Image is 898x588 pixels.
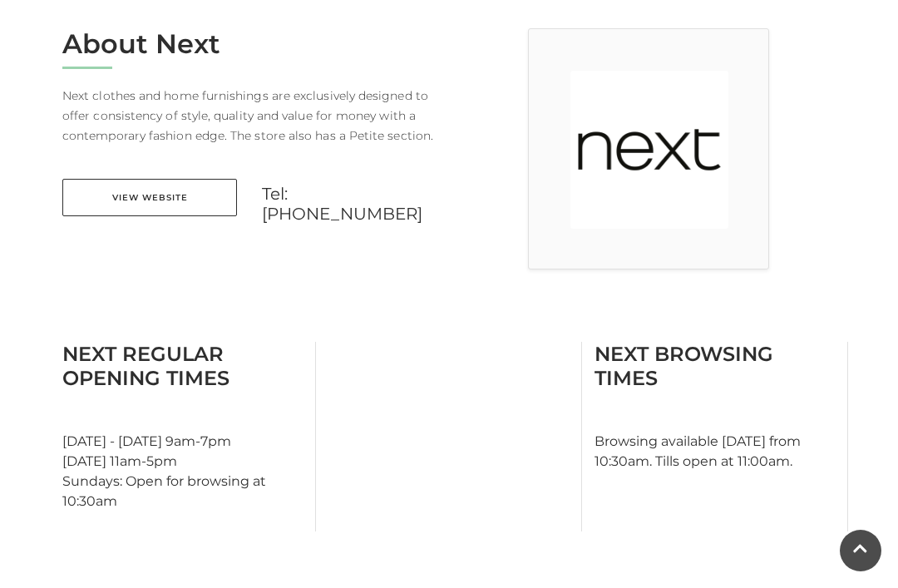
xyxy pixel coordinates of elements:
a: View Website [62,179,237,216]
div: Browsing available [DATE] from 10:30am. Tills open at 11:00am. [582,342,848,531]
a: Tel: [PHONE_NUMBER] [262,184,437,224]
h3: Next Browsing Times [595,342,835,390]
h3: Next Regular Opening Times [62,342,303,390]
div: [DATE] - [DATE] 9am-7pm [DATE] 11am-5pm Sundays: Open for browsing at 10:30am [50,342,316,531]
h2: About Next [62,28,437,60]
p: Next clothes and home furnishings are exclusively designed to offer consistency of style, quality... [62,86,437,146]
